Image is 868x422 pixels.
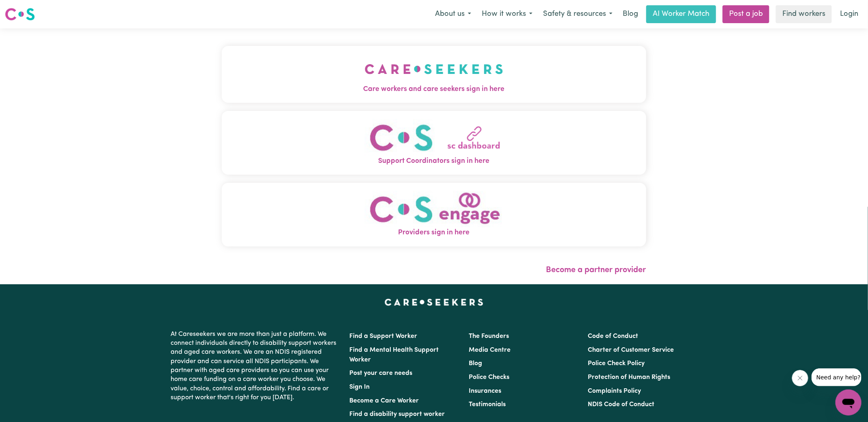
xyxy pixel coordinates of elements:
a: NDIS Code of Conduct [588,401,654,408]
a: Find a Support Worker [350,333,418,340]
a: Testimonials [469,401,506,408]
a: Police Checks [469,374,509,381]
a: Login [835,5,863,23]
a: Become a partner provider [546,266,646,274]
a: Find a disability support worker [350,411,445,418]
a: Sign In [350,384,370,390]
button: How it works [476,6,538,23]
span: Support Coordinators sign in here [222,156,646,167]
a: Become a Care Worker [350,398,419,404]
a: Insurances [469,388,501,394]
a: Media Centre [469,347,511,353]
a: Charter of Customer Service [588,347,674,353]
button: About us [430,6,476,23]
a: Post your care needs [350,370,413,377]
a: Police Check Policy [588,360,645,367]
iframe: Message from company [812,368,862,386]
a: Careseekers home page [385,299,483,305]
img: Careseekers logo [5,7,35,22]
a: Complaints Policy [588,388,641,394]
button: Providers sign in here [222,183,646,247]
a: Blog [618,5,643,23]
a: Protection of Human Rights [588,374,670,381]
a: AI Worker Match [646,5,716,23]
button: Support Coordinators sign in here [222,111,646,175]
a: Blog [469,360,482,367]
a: Careseekers logo [5,5,35,24]
iframe: Button to launch messaging window [836,390,862,416]
button: Care workers and care seekers sign in here [222,46,646,103]
p: At Careseekers we are more than just a platform. We connect individuals directly to disability su... [171,327,340,406]
a: Find workers [776,5,832,23]
a: Find a Mental Health Support Worker [350,347,439,363]
span: Providers sign in here [222,227,646,238]
span: Care workers and care seekers sign in here [222,84,646,95]
iframe: Close message [792,370,808,386]
button: Safety & resources [538,6,618,23]
a: Post a job [723,5,769,23]
a: The Founders [469,333,509,340]
a: Code of Conduct [588,333,638,340]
